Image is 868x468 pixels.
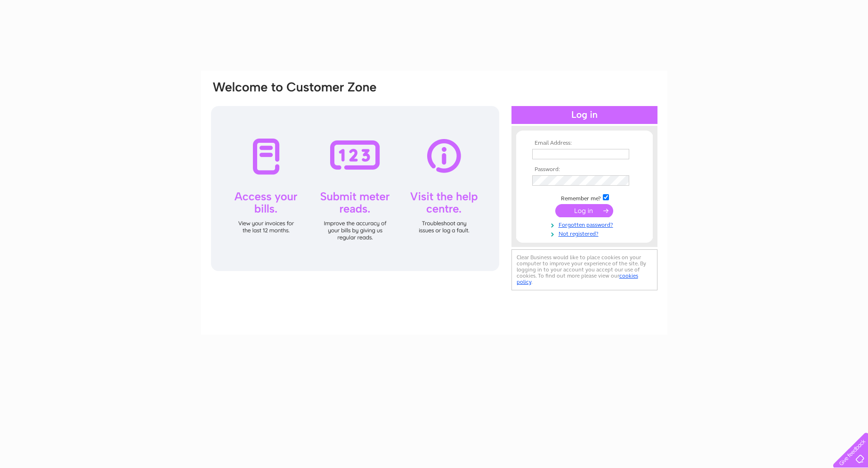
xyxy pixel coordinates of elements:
[517,272,638,285] a: cookies policy
[532,220,639,229] a: Forgotten password?
[530,193,639,202] td: Remember me?
[511,249,657,290] div: Clear Business would like to place cookies on your computer to improve your experience of the sit...
[555,204,613,217] input: Submit
[530,140,639,147] th: Email Address:
[532,229,639,238] a: Not registered?
[530,166,639,173] th: Password:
